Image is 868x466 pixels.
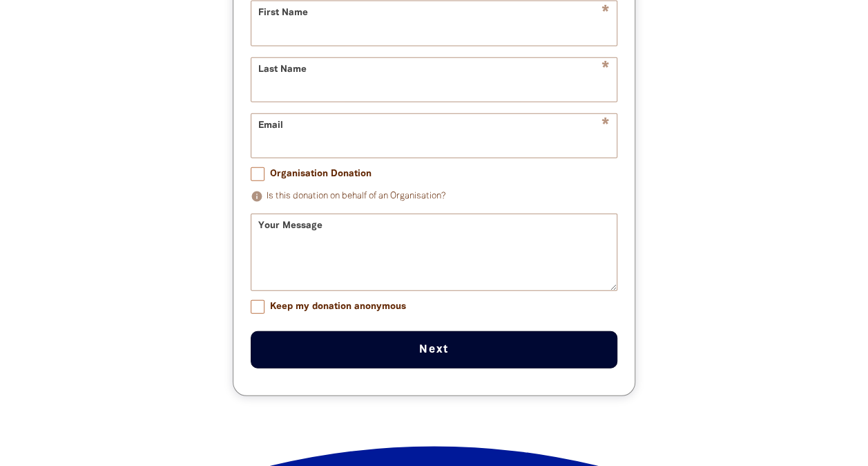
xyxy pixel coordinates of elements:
[251,188,617,205] p: Is this donation on behalf of an Organisation?
[251,331,617,369] button: Next
[251,300,264,314] input: Keep my donation anonymous
[270,300,406,313] span: Keep my donation anonymous
[270,167,372,180] span: Organisation Donation
[251,190,263,203] i: info
[251,167,264,181] input: Organisation Donation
